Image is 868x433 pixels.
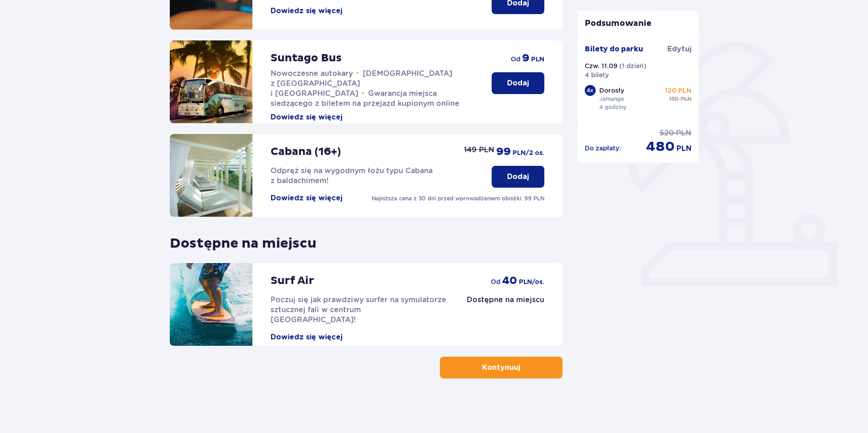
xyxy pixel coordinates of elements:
p: Dorosły [599,86,624,95]
p: 4 bilety [585,70,609,80]
div: 4 x [585,85,596,96]
p: Jamango [599,95,624,103]
p: od [491,277,500,286]
p: Dostępne na miejscu [467,295,544,305]
p: 9 [522,51,529,65]
span: [DEMOGRAPHIC_DATA] z [GEOGRAPHIC_DATA] i [GEOGRAPHIC_DATA] [271,69,452,98]
p: Do zapłaty : [585,144,621,153]
img: attraction [170,134,252,217]
p: Bilety do parku [585,44,643,54]
p: 99 [496,145,511,159]
button: Dowiedz się więcej [271,112,342,122]
button: Kontynuuj [440,357,562,378]
p: PLN /os. [519,278,544,287]
span: • [362,89,365,98]
p: 480 [646,138,675,155]
p: PLN [681,95,691,103]
span: Nowoczesne autokary [271,69,353,78]
span: Poczuj się jak prawdziwy surfer na symulatorze sztucznej fali w centrum [GEOGRAPHIC_DATA]! [271,295,446,324]
span: • [356,69,359,78]
p: PLN [676,144,691,154]
button: Dodaj [492,166,544,188]
p: ( 1 dzień ) [619,61,646,70]
p: 149 PLN [464,145,494,155]
p: Najniższa cena z 30 dni przed wprowadzeniem obniżki: 99 PLN [372,194,544,203]
p: Dostępne na miejscu [170,228,316,252]
p: Dodaj [507,78,529,88]
button: Dowiedz się więcej [271,193,342,203]
button: Dodaj [492,72,544,94]
p: 40 [502,274,517,288]
p: Podsumowanie [577,18,699,29]
p: od [511,55,520,64]
button: Dowiedz się więcej [271,6,342,16]
span: Odpręż się na wygodnym łożu typu Cabana z baldachimem! [271,166,433,185]
p: PLN [676,128,691,138]
button: Dowiedz się więcej [271,332,342,342]
img: attraction [170,263,252,346]
p: Kontynuuj [482,363,520,373]
img: attraction [170,40,252,123]
p: Cabana (16+) [271,145,341,159]
p: 520 [660,128,674,138]
p: Czw. 11.09 [585,61,617,70]
p: PLN /2 os. [513,149,544,158]
a: Edytuj [667,44,691,54]
p: 4 godziny [599,103,626,111]
p: Suntago Bus [271,51,342,65]
p: Dodaj [507,172,529,182]
p: PLN [531,55,544,64]
p: Surf Air [271,274,314,288]
p: 120 PLN [665,86,691,95]
p: 130 [669,95,679,103]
